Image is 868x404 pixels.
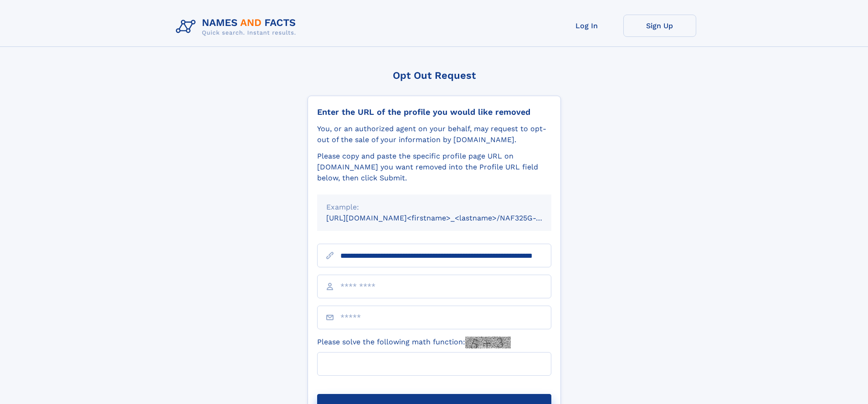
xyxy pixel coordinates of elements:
img: Logo Names and Facts [172,15,303,39]
a: Log In [550,15,623,37]
div: You, or an authorized agent on your behalf, may request to opt-out of the sale of your informatio... [317,123,551,145]
div: Enter the URL of the profile you would like removed [317,107,551,117]
a: Sign Up [623,15,696,37]
div: Please copy and paste the specific profile page URL on [DOMAIN_NAME] you want removed into the Pr... [317,151,551,184]
small: [URL][DOMAIN_NAME]<firstname>_<lastname>/NAF325G-xxxxxxxx [326,214,569,222]
div: Example: [326,202,542,213]
div: Opt Out Request [308,70,561,81]
label: Please solve the following math function: [317,337,511,348]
